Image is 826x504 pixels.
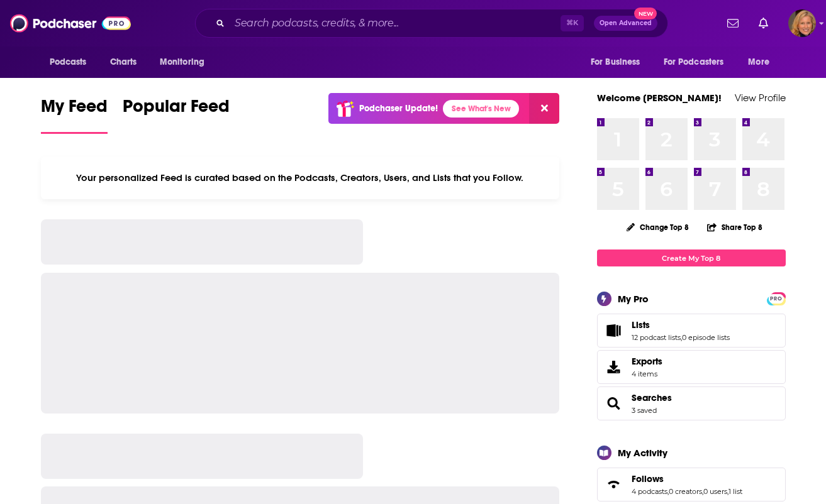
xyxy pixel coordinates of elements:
button: Show profile menu [788,9,816,37]
div: My Pro [618,293,649,305]
a: Lists [601,322,627,339]
span: More [748,53,769,71]
img: Podchaser - Follow, Share and Rate Podcasts [10,11,131,35]
a: Follows [601,476,627,493]
span: Logged in as LauraHVM [788,9,816,37]
a: View Profile [735,92,786,104]
span: ⌘ K [561,15,584,31]
a: 1 list [728,487,742,496]
span: , [681,333,682,342]
button: open menu [739,50,785,74]
a: 0 users [703,487,727,496]
a: My Feed [41,96,108,134]
span: Podcasts [50,53,87,71]
span: PRO [769,294,784,304]
a: Lists [632,319,730,331]
a: Popular Feed [123,96,230,134]
button: open menu [656,50,742,74]
span: Charts [110,53,137,71]
span: , [667,487,669,496]
img: User Profile [788,9,816,37]
a: Searches [632,392,672,403]
span: Open Advanced [600,20,652,26]
span: , [702,487,703,496]
div: My Activity [618,447,667,459]
a: 0 episode lists [682,333,730,342]
a: 12 podcast lists [632,333,681,342]
button: open menu [41,50,103,74]
input: Search podcasts, credits, & more... [230,13,561,33]
span: 4 items [632,370,662,378]
span: Lists [597,314,786,348]
span: Exports [632,356,662,367]
span: For Podcasters [664,53,724,71]
span: For Business [591,53,640,71]
span: , [727,487,728,496]
a: 3 saved [632,406,657,415]
span: New [634,8,657,19]
p: Podchaser Update! [359,103,438,114]
span: Follows [632,473,664,485]
a: See What's New [443,100,519,118]
span: Popular Feed [123,96,230,124]
a: Searches [601,395,627,412]
a: Create My Top 8 [597,249,786,266]
a: 0 creators [669,487,702,496]
span: Monitoring [160,53,204,71]
div: Search podcasts, credits, & more... [195,9,668,38]
a: Welcome [PERSON_NAME]! [597,92,722,104]
button: Change Top 8 [619,219,697,235]
span: Exports [601,358,627,376]
div: Your personalized Feed is curated based on the Podcasts, Creators, Users, and Lists that you Follow. [41,156,560,199]
a: Show notifications dropdown [722,13,744,34]
span: Follows [597,468,786,501]
span: Lists [632,319,650,331]
a: Charts [102,50,145,74]
a: Show notifications dropdown [754,13,773,34]
a: Exports [597,350,786,384]
a: PRO [769,293,784,303]
button: Open AdvancedNew [594,16,657,31]
span: Searches [597,386,786,420]
a: 4 podcasts [632,487,667,496]
button: open menu [582,50,656,74]
a: Follows [632,473,742,485]
span: My Feed [41,96,108,124]
button: Share Top 8 [706,215,763,239]
button: open menu [151,50,221,74]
